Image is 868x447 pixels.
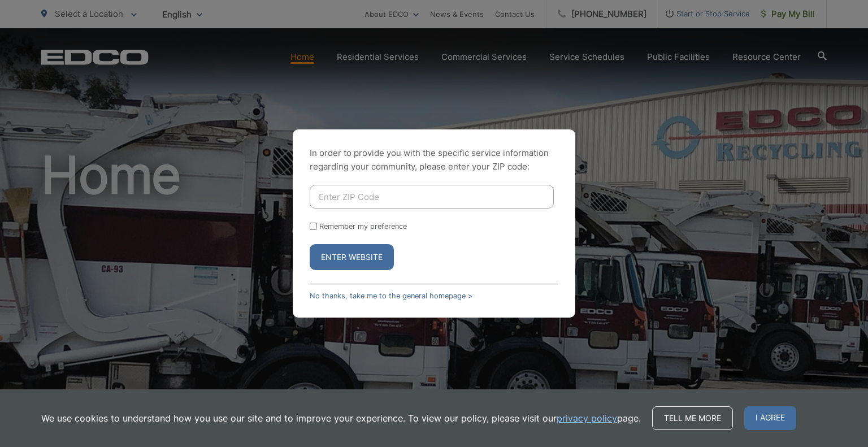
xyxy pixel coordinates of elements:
input: Enter ZIP Code [310,185,554,209]
p: We use cookies to understand how you use our site and to improve your experience. To view our pol... [41,411,641,425]
span: I agree [744,406,796,430]
label: Remember my preference [319,222,407,231]
a: Tell me more [652,406,733,430]
button: Enter Website [310,244,394,270]
a: privacy policy [557,411,617,425]
p: In order to provide you with the specific service information regarding your community, please en... [310,146,558,173]
a: No thanks, take me to the general homepage > [310,292,472,300]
